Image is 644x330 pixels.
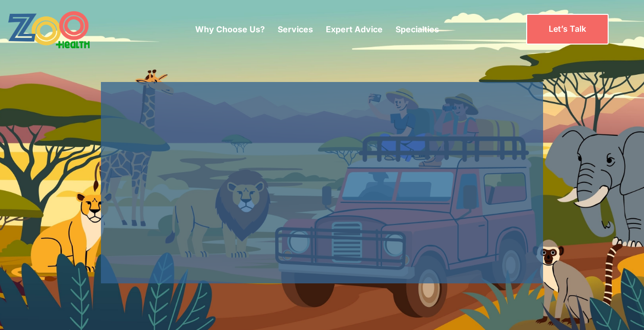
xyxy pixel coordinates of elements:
p: Services [278,23,313,35]
a: Let’s Talk [526,14,609,44]
a: Expert Advice [326,24,383,34]
a: Why Choose Us? [195,24,265,34]
a: Specialties [396,24,439,34]
a: home [8,10,118,49]
div: Services [278,8,313,51]
div: Specialties [396,8,439,51]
